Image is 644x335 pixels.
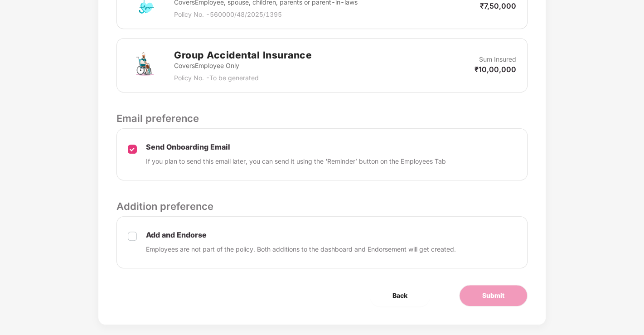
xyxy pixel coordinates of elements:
[116,199,528,214] p: Addition preference
[174,73,312,83] p: Policy No. - To be generated
[392,291,407,301] span: Back
[475,64,516,74] p: ₹10,00,000
[174,48,312,63] h2: Group Accidental Insurance
[479,54,516,64] p: Sum Insured
[146,230,456,240] p: Add and Endorse
[480,1,516,11] p: ₹7,50,000
[370,285,430,306] button: Back
[146,244,456,254] p: Employees are not part of the policy. Both additions to the dashboard and Endorsement will get cr...
[128,49,160,82] img: svg+xml;base64,PHN2ZyB4bWxucz0iaHR0cDovL3d3dy53My5vcmcvMjAwMC9zdmciIHdpZHRoPSI3MiIgaGVpZ2h0PSI3Mi...
[146,142,446,152] p: Send Onboarding Email
[116,111,528,126] p: Email preference
[174,61,312,71] p: Covers Employee Only
[174,10,358,19] p: Policy No. - 560000/48/2025/1395
[146,156,446,166] p: If you plan to send this email later, you can send it using the ‘Reminder’ button on the Employee...
[459,285,528,306] button: Submit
